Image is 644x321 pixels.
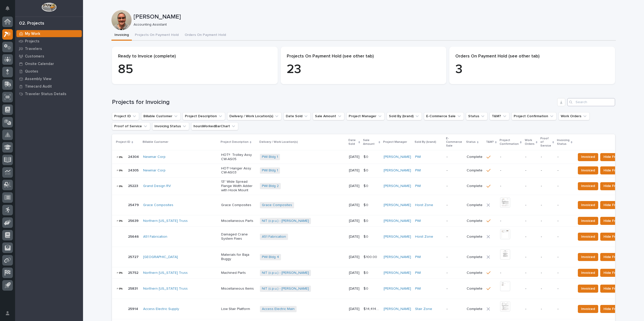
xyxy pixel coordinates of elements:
[384,203,411,207] a: [PERSON_NAME]
[600,253,630,261] button: Hide From List
[112,279,638,299] tr: 2583125831 Northern [US_STATE] Truss Miscellaneous ItemsNIT (c.p.u.) - [PERSON_NAME] [DATE]$ 0$ 0...
[15,37,83,45] a: Projects
[447,184,463,188] p: -
[557,219,572,223] p: -
[581,154,595,160] span: Invoiced
[112,122,150,130] button: Proof of Service
[600,182,630,190] button: Hide From List
[25,62,54,66] p: Onsite Calendar
[349,235,359,239] p: [DATE]
[541,287,553,291] p: -
[364,202,369,207] p: $ 0
[42,3,56,12] img: Workspace Logo
[415,255,421,259] a: PWI
[128,202,140,207] p: 25479
[15,75,83,83] a: Assembly View
[578,153,598,161] button: Invoiced
[15,60,83,68] a: Onsite Calendar
[447,155,463,159] p: -
[447,203,463,207] p: -
[557,155,572,159] p: -
[112,177,638,195] tr: 2522325223 Grand Design RV 13" Wide Spread Flange Width Adder with Hook MountPWI Bldg 2 [DATE]$ 0...
[578,269,598,277] button: Invoiced
[384,271,411,275] a: [PERSON_NAME]
[603,306,627,312] span: Hide From List
[447,168,463,173] p: -
[143,139,168,145] p: Billable Customer
[112,112,139,120] button: Project ID
[25,92,66,96] p: Traveler Status Details
[446,136,463,149] p: E-Commerce Sale
[25,39,39,44] p: Projects
[313,112,344,120] button: Sale Amount
[15,68,83,75] a: Quotes
[15,45,83,52] a: Travelers
[384,307,411,311] a: [PERSON_NAME]
[500,168,521,173] p: -
[581,218,595,224] span: Invoiced
[364,286,369,291] p: $ 0
[467,271,482,275] p: Complete
[557,255,572,259] p: -
[511,112,556,120] button: Project Confirmation
[134,23,612,27] p: Accounting Assistant
[541,219,553,223] p: -
[143,155,166,159] a: Newmar Corp
[262,255,279,259] a: PWI Bldg 4
[603,202,627,208] span: Hide From List
[112,299,638,319] tr: 2591425914 Access Electric Supply Low Stair PlatformAccess Electric Main [DATE]$ 14,414.00$ 14,41...
[603,254,627,260] span: Hide From List
[557,235,572,239] p: -
[600,217,630,225] button: Hide From List
[447,255,463,259] p: -
[262,307,295,311] a: Access Electric Main
[467,168,482,173] p: Complete
[541,203,553,207] p: -
[467,203,482,207] p: Complete
[262,219,309,223] a: NIT (c.p.u.) - [PERSON_NAME]
[364,254,378,259] p: $ 100.00
[541,307,553,311] p: -
[128,183,139,188] p: 25223
[25,69,38,74] p: Quotes
[578,253,598,261] button: Invoiced
[415,184,421,188] a: PWI
[349,271,359,275] p: [DATE]
[525,287,537,291] p: -
[15,52,83,60] a: Customers
[387,112,422,120] button: Sold By (brand)
[221,253,256,261] p: Materials for Baja Buggy
[182,30,229,41] button: Orders On Payment Hold
[111,30,132,41] button: Invoicing
[581,254,595,260] span: Invoiced
[567,98,615,106] div: Search
[262,203,292,207] a: Grace Composites
[221,203,256,207] p: Grace Composites
[525,168,537,173] p: -
[221,219,256,223] p: Miscellaneous Parts
[132,30,182,41] button: Projects On Payment Hold
[467,287,482,291] p: Complete
[143,287,188,291] a: Northern [US_STATE] Truss
[557,203,572,207] p: -
[259,139,298,145] p: Delivery / Work Location(s)
[600,305,630,313] button: Hide From List
[578,201,598,209] button: Invoiced
[15,30,83,37] a: My Work
[383,139,407,145] p: Project Manager
[466,139,476,145] p: Status
[415,155,421,159] a: PWI
[349,184,359,188] p: [DATE]
[25,54,44,59] p: Customers
[467,155,482,159] p: Complete
[525,255,537,259] p: -
[467,235,482,239] p: Complete
[581,167,595,173] span: Invoiced
[262,155,278,159] a: PWI Bldg 1
[415,307,432,311] a: Stair Zone
[525,307,537,311] p: -
[557,184,572,188] p: -
[600,153,630,161] button: Hide From List
[578,285,598,293] button: Invoiced
[15,83,83,90] a: Timecard Audit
